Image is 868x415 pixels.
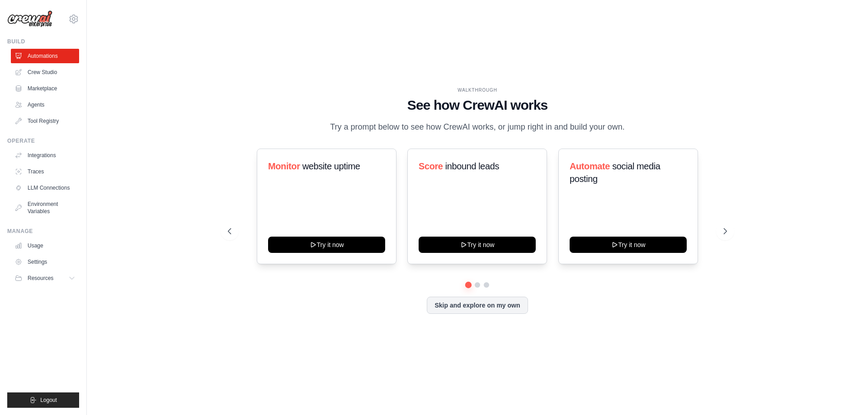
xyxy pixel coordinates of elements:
[7,10,52,28] img: Logo
[11,197,79,219] a: Environment Variables
[419,161,443,171] span: Score
[427,297,528,314] button: Skip and explore on my own
[228,87,727,93] div: WALKTHROUGH
[11,164,79,179] a: Traces
[7,392,79,408] button: Logout
[445,161,499,171] span: inbound leads
[28,275,53,282] span: Resources
[11,271,79,285] button: Resources
[11,238,79,253] a: Usage
[11,98,79,112] a: Agents
[268,161,300,171] span: Monitor
[570,161,660,184] span: social media posting
[268,237,385,253] button: Try it now
[11,114,79,128] a: Tool Registry
[11,81,79,96] a: Marketplace
[228,97,727,113] h1: See how CrewAI works
[419,237,536,253] button: Try it now
[302,161,360,171] span: website uptime
[7,137,79,145] div: Operate
[11,49,79,63] a: Automations
[7,228,79,235] div: Manage
[570,237,687,253] button: Try it now
[40,396,57,404] span: Logout
[325,121,629,134] p: Try a prompt below to see how CrewAI works, or jump right in and build your own.
[11,181,79,195] a: LLM Connections
[7,38,79,45] div: Build
[11,148,79,163] a: Integrations
[570,161,610,171] span: Automate
[11,255,79,269] a: Settings
[11,65,79,79] a: Crew Studio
